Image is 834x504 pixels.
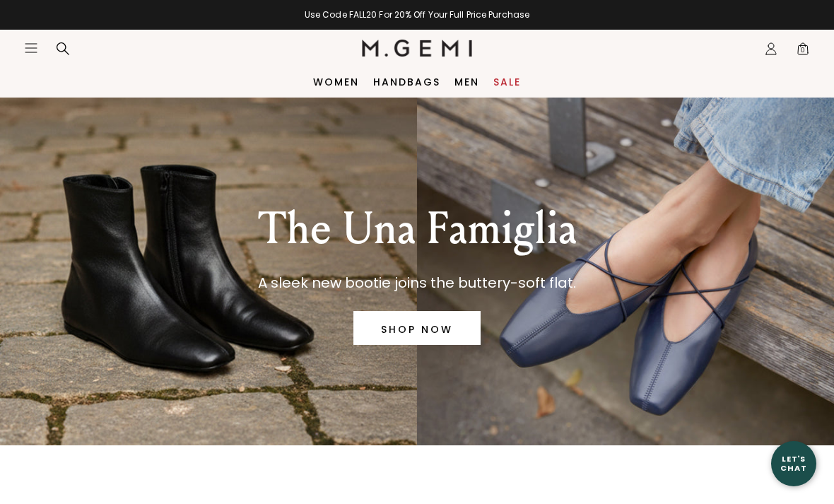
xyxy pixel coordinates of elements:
p: The Una Famiglia [258,204,577,254]
a: SHOP NOW [353,311,481,345]
a: Women [313,76,359,88]
button: Open site menu [24,41,38,55]
div: Let's Chat [771,455,816,472]
img: M.Gemi [362,40,473,57]
a: Men [454,76,479,88]
a: Sale [493,76,521,88]
p: A sleek new bootie joins the buttery-soft flat. [258,271,577,294]
a: Handbags [373,76,440,88]
span: 0 [796,45,810,59]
